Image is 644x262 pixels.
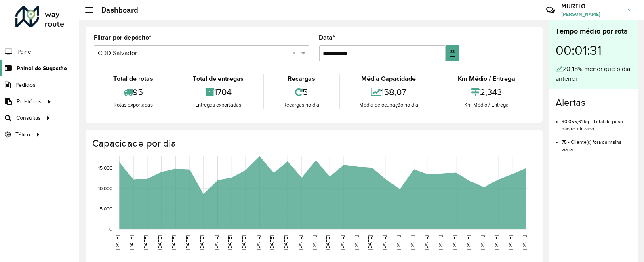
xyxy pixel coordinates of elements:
h4: Alertas [556,97,631,109]
a: Contato Rápido [542,2,559,19]
h4: Capacidade por dia [92,138,535,149]
text: [DATE] [129,235,134,250]
text: [DATE] [143,235,148,250]
div: Recargas [266,74,337,84]
h3: MURILO [561,2,622,10]
div: Km Médio / Entrega [440,101,532,109]
text: [DATE] [423,235,429,250]
text: [DATE] [227,235,232,250]
label: Data [319,33,335,42]
div: 20,18% menor que o dia anterior [556,64,631,84]
div: Recargas no dia [266,101,337,109]
text: [DATE] [283,235,288,250]
div: Total de entregas [175,74,261,84]
text: [DATE] [508,235,513,250]
text: [DATE] [115,235,120,250]
text: [DATE] [311,235,317,250]
div: Entregas exportadas [175,101,261,109]
text: [DATE] [410,235,415,250]
text: 15,000 [98,166,112,171]
text: [DATE] [157,235,162,250]
span: [PERSON_NAME] [561,10,622,18]
label: Filtrar por depósito [94,33,152,42]
div: Rotas exportadas [96,101,170,109]
li: 75 - Cliente(s) fora da malha viária [562,132,631,153]
div: Km Médio / Entrega [440,74,532,84]
text: [DATE] [480,235,485,250]
text: [DATE] [185,235,190,250]
button: Choose Date [446,45,459,61]
span: Consultas [16,114,41,122]
text: [DATE] [297,235,303,250]
text: [DATE] [438,235,443,250]
text: [DATE] [396,235,401,250]
text: [DATE] [241,235,246,250]
text: 10,000 [98,186,112,191]
text: [DATE] [199,235,204,250]
h2: Dashboard [93,6,138,15]
text: [DATE] [325,235,330,250]
div: 5 [266,84,337,101]
span: Relatórios [17,97,42,106]
text: [DATE] [452,235,457,250]
text: [DATE] [381,235,387,250]
div: 1704 [175,84,261,101]
li: 30.055,61 kg - Total de peso não roteirizado [562,112,631,132]
div: Tempo médio por rota [556,26,631,37]
span: Painel [17,48,32,56]
span: Painel de Sugestão [17,64,67,73]
text: [DATE] [339,235,345,250]
div: 00:01:31 [556,37,631,64]
div: Média de ocupação no dia [342,101,436,109]
div: 95 [96,84,170,101]
text: 5,000 [100,206,112,212]
span: Clear all [293,48,299,58]
span: Pedidos [15,81,36,89]
text: [DATE] [494,235,499,250]
text: [DATE] [354,235,359,250]
text: [DATE] [368,235,373,250]
text: [DATE] [522,235,527,250]
div: 158,07 [342,84,436,101]
text: [DATE] [466,235,471,250]
span: Tático [15,130,30,139]
div: Total de rotas [96,74,170,84]
text: [DATE] [255,235,261,250]
text: [DATE] [171,235,176,250]
div: Média Capacidade [342,74,436,84]
text: [DATE] [269,235,274,250]
div: 2,343 [440,84,532,101]
text: 0 [109,226,112,232]
text: [DATE] [213,235,219,250]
